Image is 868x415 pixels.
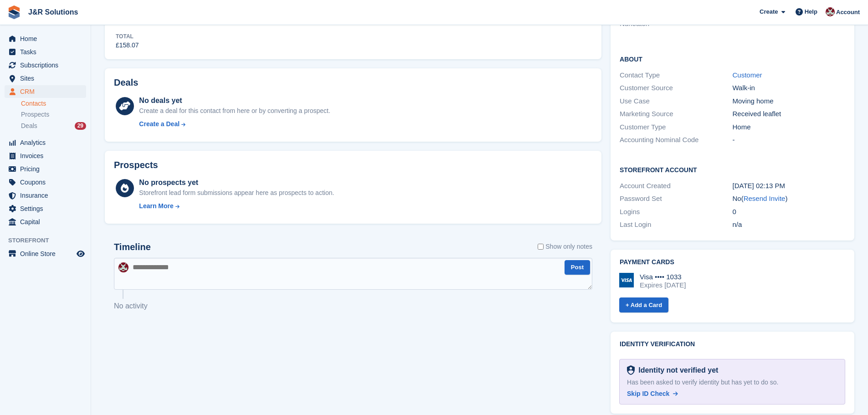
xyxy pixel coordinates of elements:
[21,110,49,119] span: Prospects
[20,46,75,58] span: Tasks
[114,77,138,88] h2: Deals
[21,110,86,119] a: Prospects
[620,181,732,191] div: Account Created
[116,32,139,41] div: Total
[116,41,139,50] div: £158.07
[5,136,86,149] a: menu
[640,281,686,289] div: Expires [DATE]
[114,301,592,312] p: No activity
[620,54,845,63] h2: About
[620,259,845,266] h2: Payment cards
[21,99,86,108] a: Contacts
[620,220,732,230] div: Last Login
[114,160,158,170] h2: Prospects
[5,32,86,45] a: menu
[538,242,592,251] label: Show only notes
[620,70,732,81] div: Contact Type
[5,163,86,175] a: menu
[20,85,75,98] span: CRM
[620,96,732,107] div: Use Case
[733,194,845,204] div: No
[826,7,835,16] img: Julie Morgan
[733,207,845,217] div: 0
[5,59,86,72] a: menu
[20,72,75,85] span: Sites
[20,149,75,162] span: Invoices
[620,109,732,119] div: Marketing Source
[627,378,837,387] div: Has been asked to verify identity but has yet to do so.
[619,297,668,313] a: + Add a Card
[620,135,732,145] div: Accounting Nominal Code
[620,165,845,174] h2: Storefront Account
[733,181,845,191] div: [DATE] 02:13 PM
[619,273,634,287] img: Visa Logo
[5,215,86,228] a: menu
[733,220,845,230] div: n/a
[635,365,718,376] div: Identity not verified yet
[20,59,75,72] span: Subscriptions
[733,96,845,107] div: Moving home
[139,95,330,106] div: No deals yet
[139,106,330,116] div: Create a deal for this contact from here or by converting a prospect.
[733,71,762,79] a: Customer
[733,109,845,119] div: Received leaflet
[620,207,732,217] div: Logins
[20,215,75,228] span: Capital
[139,188,334,198] div: Storefront lead form submissions appear here as prospects to action.
[5,149,86,162] a: menu
[733,135,845,145] div: -
[5,176,86,189] a: menu
[75,122,86,130] div: 29
[20,163,75,175] span: Pricing
[25,5,82,20] a: J&R Solutions
[565,260,590,275] button: Post
[760,7,778,16] span: Create
[139,119,330,129] a: Create a Deal
[733,122,845,133] div: Home
[8,236,91,245] span: Storefront
[620,194,732,204] div: Password Set
[21,121,86,131] a: Deals 29
[640,273,686,281] div: Visa •••• 1033
[75,248,86,259] a: Preview store
[620,83,732,93] div: Customer Source
[5,247,86,260] a: menu
[627,389,678,399] a: Skip ID Check
[5,72,86,85] a: menu
[741,195,788,202] span: ( )
[20,176,75,189] span: Coupons
[538,242,544,251] input: Show only notes
[139,119,180,129] div: Create a Deal
[805,7,817,16] span: Help
[118,262,128,272] img: Julie Morgan
[620,341,845,348] h2: Identity verification
[20,189,75,202] span: Insurance
[20,247,75,260] span: Online Store
[20,32,75,45] span: Home
[5,46,86,58] a: menu
[20,136,75,149] span: Analytics
[627,365,635,375] img: Identity Verification Ready
[139,177,334,188] div: No prospects yet
[836,8,860,17] span: Account
[139,201,173,211] div: Learn More
[627,390,669,397] span: Skip ID Check
[20,202,75,215] span: Settings
[744,195,786,202] a: Resend Invite
[139,201,334,211] a: Learn More
[5,189,86,202] a: menu
[733,83,845,93] div: Walk-in
[5,202,86,215] a: menu
[114,242,151,252] h2: Timeline
[620,122,732,133] div: Customer Type
[7,5,21,19] img: stora-icon-8386f47178a22dfd0bd8f6a31ec36ba5ce8667c1dd55bd0f319d3a0aa187defe.svg
[5,85,86,98] a: menu
[21,122,37,130] span: Deals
